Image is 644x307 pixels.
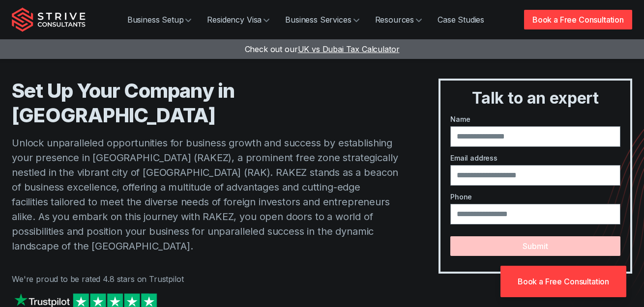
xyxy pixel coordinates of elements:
a: Resources [367,10,430,29]
a: Business Services [277,10,367,29]
a: Residency Visa [199,10,277,29]
label: Phone [450,192,620,202]
img: Strive Consultants [12,7,86,32]
a: Check out ourUK vs Dubai Tax Calculator [245,44,400,54]
span: UK vs Dubai Tax Calculator [298,44,400,54]
p: Unlock unparalleled opportunities for business growth and success by establishing your presence i... [12,136,399,253]
label: Email address [450,153,620,163]
h3: Talk to an expert [444,88,626,108]
label: Name [450,114,620,124]
h1: Set Up Your Company in [GEOGRAPHIC_DATA] [12,79,399,128]
a: Book a Free Consultation [500,266,626,297]
a: Book a Free Consultation [524,10,632,29]
a: Case Studies [430,10,492,29]
button: Submit [450,236,620,256]
a: Business Setup [119,10,200,29]
p: We're proud to be rated 4.8 stars on Trustpilot [12,273,399,285]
